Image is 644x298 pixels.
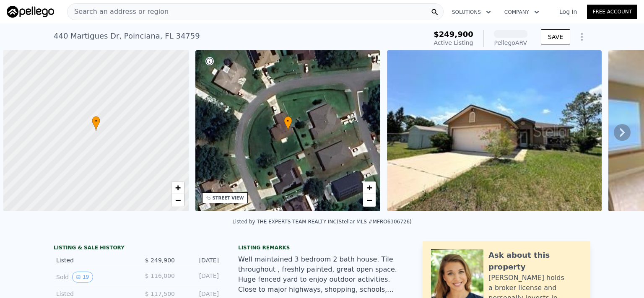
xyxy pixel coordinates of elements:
div: LISTING & SALE HISTORY [54,244,221,253]
button: View historical data [72,272,93,282]
div: Pellego ARV [494,39,527,47]
a: Free Account [587,5,637,19]
a: Zoom out [171,194,184,207]
a: Zoom in [171,181,184,194]
button: Solutions [445,5,498,20]
span: + [175,182,180,193]
div: Listed by THE EXPERTS TEAM REALTY INC (Stellar MLS #MFRO6306726) [232,219,412,225]
span: $ 116,000 [145,272,175,279]
div: Listing remarks [238,244,406,251]
div: [DATE] [182,256,219,264]
a: Zoom out [363,194,376,207]
span: − [367,195,372,205]
img: Pellego [7,6,54,18]
div: STREET VIEW [213,195,244,201]
span: • [284,117,292,125]
div: • [284,116,292,131]
a: Zoom in [363,181,376,194]
div: Sold [56,272,131,282]
div: [DATE] [182,272,219,282]
div: Well maintained 3 bedroom 2 bath house. Tile throughout , freshly painted, great open space. Huge... [238,254,406,295]
a: Log In [549,8,587,16]
button: SAVE [541,29,570,44]
div: • [92,116,100,131]
button: Company [498,5,546,20]
span: $ 117,500 [145,290,175,297]
div: 440 Martigues Dr , Poinciana , FL 34759 [54,30,200,42]
div: Listed [56,256,131,264]
span: − [175,195,180,205]
div: Ask about this property [488,249,582,273]
span: Search an address or region [68,7,169,17]
button: Show Options [574,29,590,45]
span: • [92,117,100,125]
div: Listed [56,290,131,298]
span: Active Listing [434,39,473,46]
span: $249,900 [434,30,473,39]
img: Sale: 147599862 Parcel: 46120253 [387,50,602,211]
span: + [367,182,372,193]
span: $ 249,900 [145,257,175,264]
div: [DATE] [182,290,219,298]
